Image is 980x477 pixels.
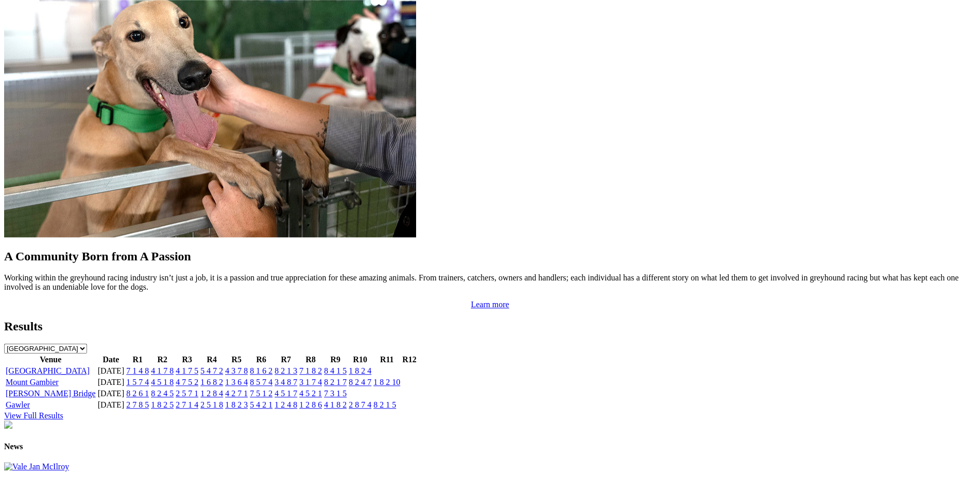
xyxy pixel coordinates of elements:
th: R7 [274,355,298,365]
a: 7 5 1 2 [250,389,272,398]
a: 8 5 7 4 [250,378,272,386]
a: Learn more [471,300,509,309]
th: Venue [5,355,96,365]
th: R11 [373,355,401,365]
a: 1 5 7 4 [126,378,149,386]
th: R3 [175,355,199,365]
a: 8 2 4 5 [151,389,174,398]
a: 8 2 6 1 [126,389,149,398]
a: 8 2 1 7 [324,378,347,386]
th: R9 [323,355,347,365]
a: 4 1 8 2 [324,400,347,409]
th: R8 [299,355,322,365]
a: 2 5 7 1 [176,389,198,398]
a: 2 7 8 5 [126,400,149,409]
a: 7 1 4 8 [126,366,149,375]
a: View Full Results [4,411,63,420]
td: [DATE] [97,400,125,410]
a: 1 8 2 4 [349,366,371,375]
td: [DATE] [97,388,125,399]
a: 2 7 1 4 [176,400,198,409]
a: 1 2 8 6 [299,400,322,409]
th: R6 [249,355,273,365]
a: 1 8 2 3 [225,400,248,409]
h2: A Community Born from A Passion [4,250,976,263]
a: 4 5 2 1 [299,389,322,398]
a: 4 7 5 2 [176,378,198,386]
a: 8 1 6 2 [250,366,272,375]
th: R2 [150,355,174,365]
a: 4 1 7 8 [151,366,174,375]
a: 2 5 1 8 [200,400,223,409]
a: 1 3 6 4 [225,378,248,386]
a: 8 2 4 7 [349,378,371,386]
a: 1 8 2 5 [151,400,174,409]
a: 5 4 7 2 [200,366,223,375]
a: 4 2 7 1 [225,389,248,398]
td: [DATE] [97,366,125,376]
a: 4 5 1 7 [274,389,297,398]
a: 3 1 7 4 [299,378,322,386]
th: R12 [402,355,417,365]
p: Working within the greyhound racing industry isn’t just a job, it is a passion and true appreciat... [4,273,976,292]
th: R4 [200,355,223,365]
a: 4 3 7 8 [225,366,248,375]
h4: News [4,442,976,451]
a: 1 8 2 10 [373,378,400,386]
a: 4 1 7 5 [176,366,198,375]
th: R1 [126,355,149,365]
a: 8 4 1 5 [324,366,347,375]
a: 5 4 2 1 [250,400,272,409]
a: 8 2 1 5 [373,400,396,409]
a: Gawler [6,400,30,409]
th: R5 [225,355,248,365]
a: 4 5 1 8 [151,378,174,386]
th: R10 [348,355,372,365]
a: 1 2 8 4 [200,389,223,398]
a: [PERSON_NAME] Bridge [6,389,96,398]
a: 7 1 8 2 [299,366,322,375]
a: 1 6 8 2 [200,378,223,386]
a: 3 4 8 7 [274,378,297,386]
a: [GEOGRAPHIC_DATA] [6,366,90,375]
img: Vale Jan McIlroy [4,462,69,471]
a: 7 3 1 5 [324,389,347,398]
th: Date [97,355,125,365]
a: 2 8 7 4 [349,400,371,409]
a: 8 2 1 3 [274,366,297,375]
a: 1 2 4 8 [274,400,297,409]
td: [DATE] [97,377,125,387]
h2: Results [4,320,976,333]
img: chasers_homepage.jpg [4,420,12,429]
a: Mount Gambier [6,378,59,386]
